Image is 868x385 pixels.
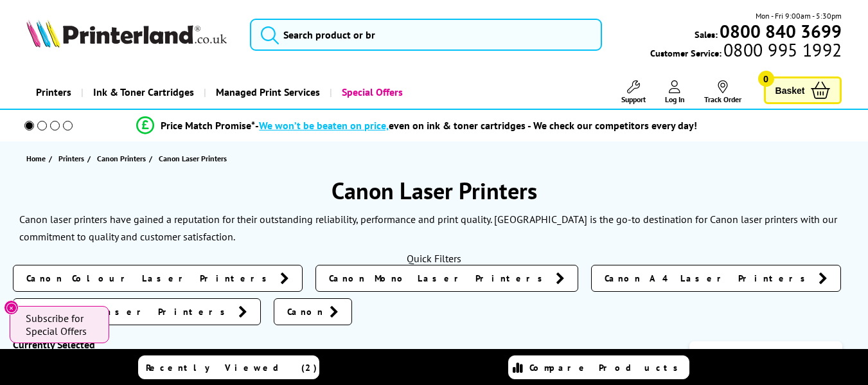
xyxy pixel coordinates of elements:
span: Mon - Fri 9:00am - 5:30pm [756,10,842,22]
span: Ink & Toner Cartridges [93,76,194,109]
div: Currently Selected [13,338,199,351]
a: Printerland Logo [26,19,235,50]
span: Customer Service: [650,44,842,59]
span: Canon A3 Laser Printers [26,305,232,318]
span: Canon Mono Laser Printers [329,272,549,285]
a: Special Offers [330,76,412,109]
a: Managed Print Services [204,76,330,109]
a: Canon A3 Laser Printers [13,298,261,325]
button: Close [4,300,19,315]
span: 0 [758,71,774,87]
a: Track Order [704,80,741,104]
span: We won’t be beaten on price, [259,119,389,132]
a: Canon Printers [97,152,149,165]
a: Printers [58,152,87,165]
a: Support [621,80,646,104]
a: Ink & Toner Cartridges [81,76,204,109]
span: Canon Laser Printers [159,154,227,163]
span: Log In [665,94,685,104]
a: Log In [665,80,685,104]
a: Canon Colour Laser Printers [13,265,303,292]
span: Price Match Promise* [161,119,255,132]
span: Compare Products [529,362,685,373]
input: Search product or br [250,19,602,51]
a: Canon A4 Laser Printers [591,265,841,292]
span: Printers [58,152,84,165]
a: Printers [26,76,81,109]
span: Basket [775,82,805,99]
a: Canon [274,298,352,325]
span: Sort By: [652,348,687,361]
b: 0800 840 3699 [720,19,842,43]
span: Canon A4 Laser Printers [605,272,812,285]
span: Sales: [695,28,718,40]
span: Subscribe for Special Offers [26,312,96,337]
a: Canon Mono Laser Printers [315,265,578,292]
div: - even on ink & toner cartridges - We check our competitors every day! [255,119,697,132]
img: Printerland Logo [26,19,227,48]
a: Recently Viewed (2) [138,355,319,379]
a: 0800 840 3699 [718,25,842,37]
div: Quick Filters [13,252,855,265]
span: Canon Colour Laser Printers [26,272,274,285]
li: modal_Promise [6,114,828,137]
span: Canon Printers [97,152,146,165]
a: Home [26,152,49,165]
span: 0800 995 1992 [722,44,842,56]
span: Recently Viewed (2) [146,362,317,373]
a: Compare Products [508,355,689,379]
p: Canon laser printers have gained a reputation for their outstanding reliability, performance and ... [19,213,837,243]
h1: Canon Laser Printers [13,175,855,206]
span: Support [621,94,646,104]
span: Canon [287,305,323,318]
a: Basket 0 [764,76,842,104]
